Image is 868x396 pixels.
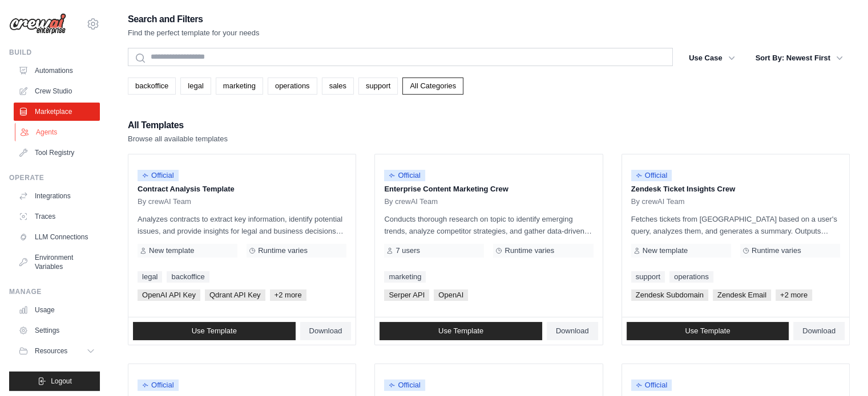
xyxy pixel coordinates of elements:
[384,379,425,391] span: Official
[9,173,100,182] div: Operate
[51,377,72,386] span: Logout
[438,326,483,336] span: Use Template
[384,289,429,301] span: Serper API
[9,13,66,35] img: Logo
[128,27,260,39] p: Find the perfect template for your needs
[627,322,789,340] a: Use Template
[685,326,730,336] span: Use Template
[138,213,346,237] p: Analyzes contracts to extract key information, identify potential issues, and provide insights fo...
[322,77,354,95] a: sales
[128,117,228,133] h2: All Templates
[138,271,162,283] a: legal
[504,246,554,255] span: Runtime varies
[631,271,665,283] a: support
[138,289,200,301] span: OpenAI API Key
[14,207,100,226] a: Traces
[631,213,840,237] p: Fetches tickets from [GEOGRAPHIC_DATA] based on a user's query, analyzes them, and generates a su...
[682,48,742,68] button: Use Case
[14,103,100,121] a: Marketplace
[14,301,100,319] a: Usage
[395,246,420,255] span: 7 users
[384,170,425,181] span: Official
[128,77,176,95] a: backoffice
[216,77,263,95] a: marketing
[631,379,672,391] span: Official
[9,371,100,391] button: Logout
[631,289,708,301] span: Zendesk Subdomain
[14,321,100,340] a: Settings
[300,322,352,340] a: Download
[752,246,801,255] span: Runtime varies
[14,228,100,246] a: LLM Connections
[380,322,542,340] a: Use Template
[631,183,840,195] p: Zendesk Ticket Insights Crew
[138,183,346,195] p: Contract Analysis Template
[35,346,67,356] span: Resources
[205,289,265,301] span: Qdrant API Key
[270,289,306,301] span: +2 more
[167,271,209,283] a: backoffice
[14,342,100,360] button: Resources
[149,246,194,255] span: New template
[180,77,211,95] a: legal
[434,289,468,301] span: OpenAI
[14,144,100,162] a: Tool Registry
[402,77,463,95] a: All Categories
[793,322,845,340] a: Download
[128,133,228,145] p: Browse all available templates
[258,246,308,255] span: Runtime varies
[749,48,850,68] button: Sort By: Newest First
[138,170,179,181] span: Official
[14,62,100,80] a: Automations
[643,246,688,255] span: New template
[14,82,100,100] a: Crew Studio
[384,183,593,195] p: Enterprise Content Marketing Crew
[268,77,317,95] a: operations
[9,48,100,57] div: Build
[547,322,598,340] a: Download
[14,248,100,276] a: Environment Variables
[309,326,342,336] span: Download
[128,11,260,27] h2: Search and Filters
[802,326,835,336] span: Download
[384,213,593,237] p: Conducts thorough research on topic to identify emerging trends, analyze competitor strategies, a...
[9,287,100,296] div: Manage
[776,289,812,301] span: +2 more
[669,271,713,283] a: operations
[556,326,589,336] span: Download
[713,289,771,301] span: Zendesk Email
[14,187,100,205] a: Integrations
[358,77,398,95] a: support
[631,170,672,181] span: Official
[631,197,685,206] span: By crewAI Team
[138,197,191,206] span: By crewAI Team
[138,379,179,391] span: Official
[384,197,438,206] span: By crewAI Team
[15,123,101,141] a: Agents
[133,322,296,340] a: Use Template
[192,326,237,336] span: Use Template
[384,271,426,283] a: marketing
